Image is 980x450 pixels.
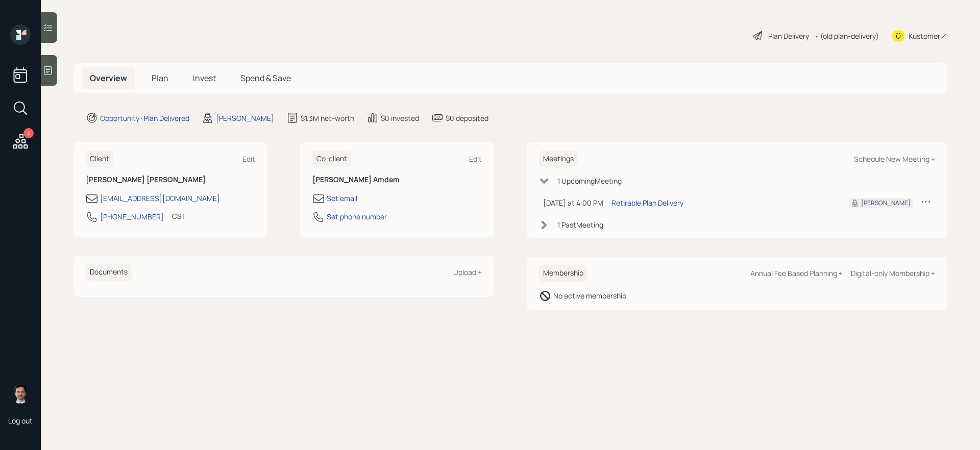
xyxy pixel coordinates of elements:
[312,176,482,184] h6: [PERSON_NAME] Amdem
[216,113,274,123] div: [PERSON_NAME]
[543,197,603,208] div: [DATE] at 4:00 PM
[557,176,622,186] div: 1 Upcoming Meeting
[611,197,683,208] div: Retirable Plan Delivery
[381,113,419,123] div: $0 invested
[327,193,357,204] div: Set email
[453,267,482,277] div: Upload +
[327,211,387,222] div: Set phone number
[86,264,132,281] h6: Documents
[8,416,33,426] div: Log out
[100,113,189,123] div: Opportunity · Plan Delivered
[312,151,351,167] h6: Co-client
[86,151,113,167] h6: Client
[193,72,216,84] span: Invest
[10,383,31,404] img: jonah-coleman-headshot.png
[242,154,255,164] div: Edit
[768,31,809,41] div: Plan Delivery
[539,265,587,282] h6: Membership
[23,128,34,138] div: 3
[539,151,578,167] h6: Meetings
[446,113,488,123] div: $0 deposited
[861,198,911,208] div: [PERSON_NAME]
[100,193,220,204] div: [EMAIL_ADDRESS][DOMAIN_NAME]
[553,290,626,301] div: No active membership
[172,211,186,221] div: CST
[301,113,354,123] div: $1.3M net-worth
[854,154,935,164] div: Schedule New Meeting +
[469,154,482,164] div: Edit
[86,176,255,184] h6: [PERSON_NAME] [PERSON_NAME]
[100,211,164,222] div: [PHONE_NUMBER]
[152,72,168,84] span: Plan
[814,31,879,41] div: • (old plan-delivery)
[240,72,291,84] span: Spend & Save
[750,268,843,278] div: Annual Fee Based Planning +
[90,72,127,84] span: Overview
[557,219,603,230] div: 1 Past Meeting
[851,268,935,278] div: Digital-only Membership +
[909,31,940,41] div: Kustomer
